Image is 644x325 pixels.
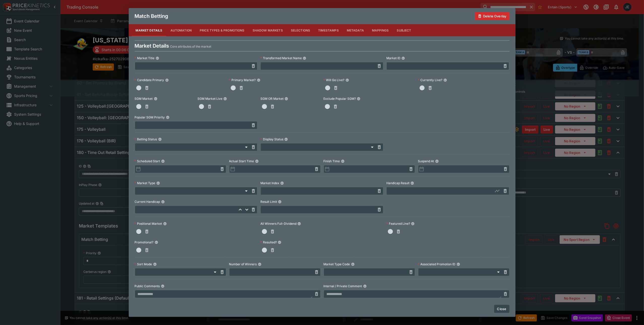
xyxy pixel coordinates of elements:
p: Public Comments [135,284,160,288]
button: Automation [166,24,196,36]
button: Betting Status [158,138,162,141]
button: Public Comments [161,284,164,288]
p: Sort Mode [135,262,152,266]
p: Suspend At [418,159,434,163]
p: Candidate Primary [135,78,164,82]
p: Scheduled Start [135,159,160,163]
button: Handicap Result [411,181,414,185]
button: Transformed Market Name [303,56,306,60]
p: Betting Status [135,137,157,141]
p: Market Index [260,181,279,185]
button: Market Index [280,181,284,185]
p: Positional Market [135,221,162,226]
button: Shadow Markets [249,24,287,36]
button: Promotional? [155,241,158,244]
p: Result Limit [260,200,277,204]
button: Associated Promotion ID [457,263,460,266]
button: Price Types & Promotions [196,24,249,36]
p: SGM Market Live [197,96,222,101]
button: Selections [287,24,314,36]
p: Will Go Live? [324,78,345,82]
p: Currently Live? [418,78,443,82]
button: Market Type [156,181,160,185]
button: Number of Winners [258,263,261,266]
button: Result Limit [278,200,282,204]
button: Display Status [284,138,288,141]
button: Mappings [368,24,393,36]
button: Market Title [156,56,159,60]
p: Featured Line? [386,221,410,226]
button: Exclude Popular SGM? [357,97,360,101]
p: Market Title [135,56,155,60]
p: Exclude Popular SGM? [323,96,356,101]
p: Current Handicap [135,200,160,204]
button: Suspend At [435,159,439,163]
button: Current Handicap [161,200,165,204]
p: Market Type [135,181,155,185]
button: Actual Start Time [255,159,259,163]
h4: Match Betting [135,13,168,19]
p: Resulted? [260,240,277,244]
button: Scheduled Start [161,159,165,163]
button: Internal / Private Comment [363,284,367,288]
p: Finish Time [324,159,340,163]
p: SGM OR Market [260,96,284,101]
p: Transformed Market Name [260,56,302,60]
button: Resulted? [278,241,281,244]
button: Timestamps [314,24,343,36]
p: Popular SGM Priority [135,115,165,119]
p: Internal / Private Comment [324,284,362,288]
button: Featured Line? [411,222,415,225]
p: Actual Start Time [229,159,254,163]
button: Popular SGM Priority [166,116,170,119]
button: Primary Market? [257,78,260,82]
button: Will Go Live? [346,78,349,82]
button: SGM Market [154,97,157,101]
button: Sort Mode [153,263,157,266]
button: Close [494,305,510,313]
button: Finish Time [341,159,345,163]
button: Candidate Primary [165,78,169,82]
button: Delete Overlay [475,12,509,20]
p: Number of Winners [229,262,257,266]
button: Currently Live? [444,78,447,82]
p: Primary Market? [229,78,256,82]
p: Core attributes of the market [170,44,212,49]
p: SGM Market [135,96,153,101]
button: All Winners Full-Dividend [297,222,301,225]
button: Market Details [132,24,166,36]
p: All Winners Full-Dividend [260,221,296,226]
button: Subject [393,24,415,36]
button: Market Type Code [351,263,355,266]
button: Positional Market [163,222,167,225]
button: Metadata [343,24,368,36]
p: Associated Promotion ID [418,262,456,266]
p: Market ID [386,56,400,60]
p: Display Status [260,137,283,141]
p: Market Type Code [324,262,350,266]
button: Market ID [401,56,405,60]
button: SGM OR Market [285,97,288,101]
p: Promotional? [135,240,154,244]
h4: Market Details [135,43,169,49]
button: SGM Market Live [223,97,227,101]
p: Handicap Result [386,181,410,185]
